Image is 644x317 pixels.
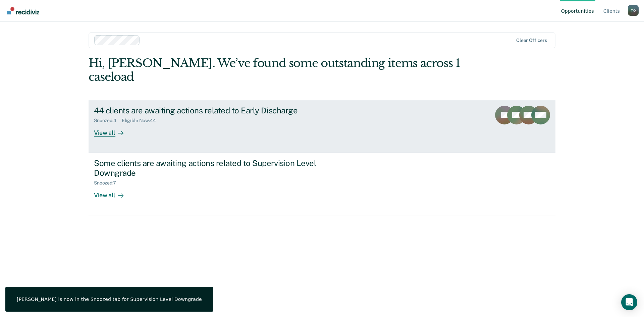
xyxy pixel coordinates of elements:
[628,5,639,16] div: T O
[89,153,555,215] a: Some clients are awaiting actions related to Supervision Level DowngradeSnoozed:7View all
[628,5,639,16] button: Profile dropdown button
[94,180,121,186] div: Snoozed : 7
[7,7,39,14] img: Recidiviz
[94,106,329,115] div: 44 clients are awaiting actions related to Early Discharge
[94,118,122,123] div: Snoozed : 4
[17,296,202,302] div: [PERSON_NAME] is now in the Snoozed tab for Supervision Level Downgrade
[122,118,161,123] div: Eligible Now : 44
[516,38,547,43] div: Clear officers
[89,100,555,153] a: 44 clients are awaiting actions related to Early DischargeSnoozed:4Eligible Now:44View all
[94,123,131,137] div: View all
[621,294,637,310] div: Open Intercom Messenger
[89,56,462,84] div: Hi, [PERSON_NAME]. We’ve found some outstanding items across 1 caseload
[94,158,329,178] div: Some clients are awaiting actions related to Supervision Level Downgrade
[94,186,131,199] div: View all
